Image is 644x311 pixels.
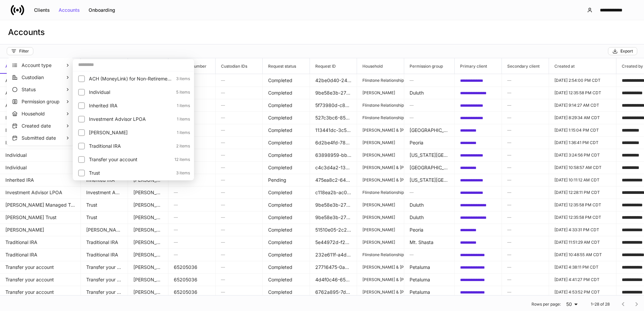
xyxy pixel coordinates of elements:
[89,89,172,96] p: Individual
[89,170,172,176] p: Trust
[89,156,170,163] p: Transfer your account
[89,102,173,109] p: Inherited IRA
[173,116,190,122] p: 1 items
[22,62,52,69] p: Account type
[172,76,190,81] p: 3 items
[89,129,173,136] p: Roth IRA
[89,75,172,82] p: ACH (MoneyLink) for Non-Retirement Accounts
[22,98,60,105] p: Permission group
[89,143,172,149] p: Traditional IRA
[89,116,173,123] p: Investment Advisor LPOA
[172,143,190,149] p: 2 items
[22,86,36,93] p: Status
[173,103,190,108] p: 1 items
[172,170,190,176] p: 3 items
[22,110,45,117] p: Household
[172,90,190,95] p: 5 items
[170,157,190,162] p: 12 items
[22,123,51,129] p: Created date
[22,135,56,141] p: Submitted date
[173,130,190,135] p: 1 items
[22,74,44,81] p: Custodian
